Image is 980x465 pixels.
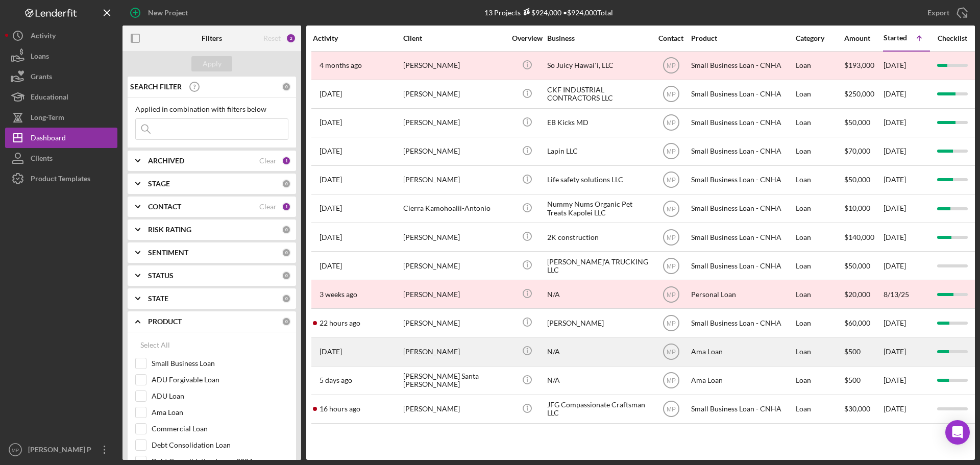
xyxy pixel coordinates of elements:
b: SEARCH FILTER [130,83,182,91]
div: Applied in combination with filters below [135,105,288,113]
time: 2025-07-17 21:26 [320,262,342,270]
time: 2025-05-05 02:16 [320,61,362,69]
div: [DATE] [884,52,929,79]
span: $500 [844,347,861,356]
div: [DATE] [884,166,929,193]
div: Dashboard [31,128,66,151]
span: $500 [844,376,861,384]
text: MP [667,262,676,270]
time: 2025-08-29 20:17 [320,376,352,384]
b: SENTIMENT [148,249,188,257]
div: Loans [31,46,49,69]
div: [DATE] [884,309,929,336]
div: Loan [796,396,843,423]
div: 0 [282,82,291,91]
div: 0 [282,248,291,257]
div: Started [884,34,907,42]
label: ADU Forgivable Loan [152,375,288,385]
b: STATUS [148,272,174,280]
div: EB Kicks MD [547,109,649,136]
div: CKF INDUSTRIAL CONTRACTORS LLC [547,81,649,108]
div: [DATE] [884,252,929,279]
button: Dashboard [5,128,117,148]
div: Small Business Loan - CNHA [691,52,793,79]
div: Apply [203,56,222,71]
div: [PERSON_NAME] [403,252,505,279]
div: Overview [508,34,546,42]
span: $250,000 [844,89,874,98]
label: ADU Loan [152,391,288,401]
text: MP [667,320,676,327]
button: Export [917,3,975,23]
a: Activity [5,26,117,46]
div: Small Business Loan - CNHA [691,166,793,193]
b: CONTACT [148,203,181,211]
label: Debt Consolidation Loan [152,440,288,450]
div: Small Business Loan - CNHA [691,81,793,108]
b: RISK RATING [148,226,191,234]
div: 0 [282,225,291,234]
time: 2025-08-09 00:11 [320,233,342,241]
div: Small Business Loan - CNHA [691,252,793,279]
div: Clients [31,148,53,171]
div: Loan [796,338,843,365]
div: Product Templates [31,168,90,191]
a: Product Templates [5,168,117,189]
div: [DATE] [884,109,929,136]
div: Cierra Kamohoalii-Antonio [403,195,505,222]
div: Loan [796,195,843,222]
div: Educational [31,87,68,110]
div: 0 [282,294,291,303]
text: MP [667,205,676,212]
text: MP [667,177,676,184]
label: Commercial Loan [152,424,288,434]
text: MP [667,234,676,241]
b: STAGE [148,180,170,188]
div: [PERSON_NAME] [403,396,505,423]
text: MP [667,291,676,298]
div: [DATE] [884,396,929,423]
div: 0 [282,271,291,280]
div: Loan [796,224,843,251]
a: Grants [5,66,117,87]
b: PRODUCT [148,317,182,326]
div: 8/13/25 [884,281,929,308]
time: 2025-08-12 20:46 [320,290,357,299]
text: MP [667,377,676,384]
label: Ama Loan [152,407,288,418]
label: Small Business Loan [152,358,288,369]
div: Loan [796,81,843,108]
div: N/A [547,281,649,308]
div: Grants [31,66,52,89]
div: Long-Term [31,107,64,130]
button: Educational [5,87,117,107]
div: Ama Loan [691,338,793,365]
div: Loan [796,52,843,79]
button: New Project [122,3,198,23]
time: 2025-08-26 02:09 [320,176,342,184]
div: $193,000 [844,52,883,79]
div: [PERSON_NAME]'A TRUCKING LLC [547,252,649,279]
div: [PERSON_NAME] [403,166,505,193]
div: New Project [148,3,188,23]
span: $70,000 [844,146,870,155]
div: 2K construction [547,224,649,251]
time: 2025-08-29 00:43 [320,348,342,356]
div: Product [691,34,793,42]
div: N/A [547,338,649,365]
button: Loans [5,46,117,66]
div: [PERSON_NAME] Santa [PERSON_NAME] [403,367,505,394]
div: Loan [796,309,843,336]
div: [DATE] [884,138,929,165]
time: 2025-08-19 21:12 [320,147,342,155]
span: $30,000 [844,404,870,413]
time: 2025-09-03 03:41 [320,319,360,327]
span: $140,000 [844,233,874,241]
div: Small Business Loan - CNHA [691,309,793,336]
div: Small Business Loan - CNHA [691,396,793,423]
b: STATE [148,295,168,303]
text: MP [667,91,676,98]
